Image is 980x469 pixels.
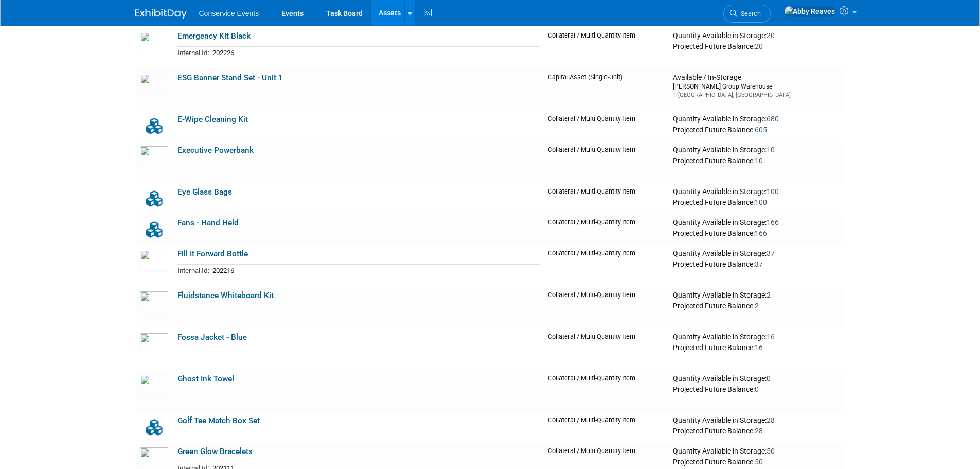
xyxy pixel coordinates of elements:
div: Projected Future Balance: [673,40,841,51]
div: Projected Future Balance: [673,124,841,135]
span: 2 [755,302,759,310]
div: Quantity Available in Storage: [673,374,841,384]
td: Collateral / Multi-Quantity Item [544,412,669,443]
td: Collateral / Multi-Quantity Item [544,370,669,412]
a: Fill It Forward Bottle [177,249,248,258]
span: 16 [767,333,775,341]
span: 166 [767,218,779,227]
td: 202226 [209,47,540,59]
td: Collateral / Multi-Quantity Item [544,214,669,245]
img: ExhibitDay [135,9,187,19]
a: Fluidstance Whiteboard Kit [177,291,274,300]
span: 28 [767,416,775,424]
td: Collateral / Multi-Quantity Item [544,328,669,370]
div: Quantity Available in Storage: [673,115,841,124]
a: Executive Powerbank [177,146,254,155]
img: Collateral-Icon-2.png [139,218,169,241]
div: Projected Future Balance: [673,456,841,467]
img: Collateral-Icon-2.png [139,187,169,210]
td: Collateral / Multi-Quantity Item [544,183,669,214]
div: Projected Future Balance: [673,196,841,207]
div: Quantity Available in Storage: [673,447,841,456]
span: 166 [755,229,767,237]
span: 50 [767,447,775,455]
span: 100 [767,187,779,196]
td: Internal Id: [177,47,209,59]
td: 202216 [209,265,540,276]
span: 37 [755,260,763,268]
span: 50 [755,458,763,466]
div: [GEOGRAPHIC_DATA], [GEOGRAPHIC_DATA] [673,91,841,99]
span: 0 [755,385,759,393]
div: Projected Future Balance: [673,227,841,238]
a: Ghost Ink Towel [177,374,234,384]
div: Available / In-Storage [673,73,841,82]
td: Collateral / Multi-Quantity Item [544,142,669,183]
div: [PERSON_NAME] Group Warehouse [673,82,841,91]
div: Projected Future Balance: [673,383,841,394]
div: Quantity Available in Storage: [673,333,841,342]
a: Golf Tee Match Box Set [177,416,260,425]
div: Projected Future Balance: [673,341,841,353]
a: E-Wipe Cleaning Kit [177,115,248,124]
img: Collateral-Icon-2.png [139,115,169,137]
div: Projected Future Balance: [673,258,841,269]
span: Search [737,10,761,18]
div: Quantity Available in Storage: [673,146,841,155]
span: Conservice Events [199,9,259,18]
div: Quantity Available in Storage: [673,416,841,425]
span: 605 [755,126,767,134]
div: Quantity Available in Storage: [673,31,841,41]
span: 20 [755,42,763,50]
div: Projected Future Balance: [673,425,841,436]
span: 0 [767,374,771,383]
td: Capital Asset (Single-Unit) [544,69,669,111]
span: 37 [767,249,775,257]
td: Collateral / Multi-Quantity Item [544,27,669,69]
a: Eye Glass Bags [177,187,232,197]
span: 680 [767,115,779,123]
td: Collateral / Multi-Quantity Item [544,245,669,287]
div: Quantity Available in Storage: [673,187,841,197]
a: Fossa Jacket - Blue [177,333,247,342]
td: Internal Id: [177,265,209,276]
span: 20 [767,31,775,40]
img: Collateral-Icon-2.png [139,416,169,439]
td: Collateral / Multi-Quantity Item [544,111,669,142]
a: Emergency Kit Black [177,31,251,41]
span: 28 [755,427,763,435]
div: Projected Future Balance: [673,154,841,166]
td: Collateral / Multi-Quantity Item [544,287,669,328]
span: 10 [755,157,763,165]
div: Projected Future Balance: [673,300,841,311]
span: 16 [755,343,763,352]
img: Abby Reaves [784,6,835,17]
span: 2 [767,291,771,299]
a: Green Glow Bracelets [177,447,253,456]
div: Quantity Available in Storage: [673,218,841,228]
span: 100 [755,198,767,206]
a: Fans - Hand Held [177,218,239,228]
a: ESG Banner Stand Set - Unit 1 [177,73,283,82]
a: Search [723,5,771,23]
div: Quantity Available in Storage: [673,291,841,300]
div: Quantity Available in Storage: [673,249,841,258]
span: 10 [767,146,775,154]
